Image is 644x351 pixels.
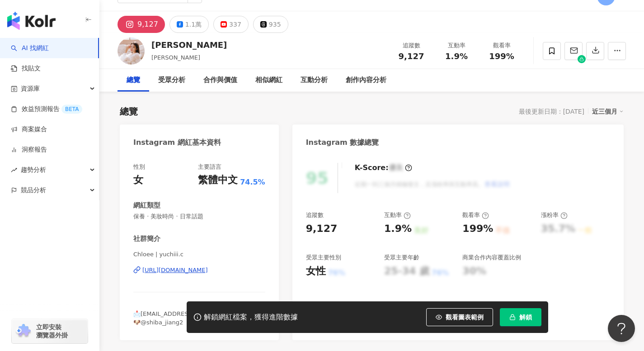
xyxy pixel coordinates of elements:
[151,54,200,61] span: [PERSON_NAME]
[11,167,17,173] span: rise
[306,254,341,262] div: 受眾主要性別
[142,266,208,274] div: [URL][DOMAIN_NAME]
[426,308,493,326] button: 觀看圖表範例
[118,37,145,65] img: KOL Avatar
[14,324,32,338] img: chrome extension
[118,16,165,33] button: 9,127
[519,314,532,321] span: 解鎖
[519,108,584,115] div: 最後更新日期：[DATE]
[133,201,160,210] div: 網紅類型
[198,173,238,187] div: 繁體中文
[355,163,412,173] div: K-Score :
[127,75,140,86] div: 總覽
[253,16,288,33] button: 935
[133,138,221,148] div: Instagram 網紅基本資料
[592,106,624,117] div: 近三個月
[384,222,412,236] div: 1.9%
[439,41,474,50] div: 互動率
[462,222,493,236] div: 199%
[151,39,227,51] div: [PERSON_NAME]
[133,250,265,259] span: Chloee | yuchiii.c
[120,105,138,118] div: 總覽
[306,222,338,236] div: 9,127
[11,145,47,154] a: 洞察報告
[11,105,82,114] a: 效益預測報告BETA
[394,41,428,50] div: 追蹤數
[306,211,324,219] div: 追蹤數
[462,211,489,219] div: 觀看率
[7,12,56,30] img: logo
[489,52,514,61] span: 199%
[21,160,46,180] span: 趨勢分析
[204,313,298,322] div: 解鎖網紅檔案，獲得進階數據
[462,254,521,262] div: 商業合作內容覆蓋比例
[133,163,145,171] div: 性別
[133,234,160,244] div: 社群簡介
[306,264,326,278] div: 女性
[169,16,209,33] button: 1.1萬
[185,18,202,31] div: 1.1萬
[198,163,221,171] div: 主要語言
[240,177,265,187] span: 74.5%
[446,314,484,321] span: 觀看圖表範例
[541,211,568,219] div: 漲粉率
[269,18,281,31] div: 935
[137,18,158,31] div: 9,127
[133,266,265,274] a: [URL][DOMAIN_NAME]
[445,52,468,61] span: 1.9%
[213,16,249,33] button: 337
[21,79,40,99] span: 資源庫
[306,138,379,148] div: Instagram 數據總覽
[21,180,46,200] span: 競品分析
[500,308,541,326] button: 解鎖
[203,75,237,86] div: 合作與價值
[133,173,143,187] div: 女
[133,212,265,221] span: 保養 · 美妝時尚 · 日常話題
[12,319,88,343] a: chrome extension立即安裝 瀏覽器外掛
[11,125,47,134] a: 商案媒合
[229,18,241,31] div: 337
[36,323,68,339] span: 立即安裝 瀏覽器外掛
[384,254,419,262] div: 受眾主要年齡
[11,64,41,73] a: 找貼文
[484,41,519,50] div: 觀看率
[399,51,424,61] span: 9,127
[11,44,49,53] a: searchAI 找網紅
[255,75,282,86] div: 相似網紅
[158,75,185,86] div: 受眾分析
[301,75,328,86] div: 互動分析
[346,75,386,86] div: 創作內容分析
[384,211,411,219] div: 互動率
